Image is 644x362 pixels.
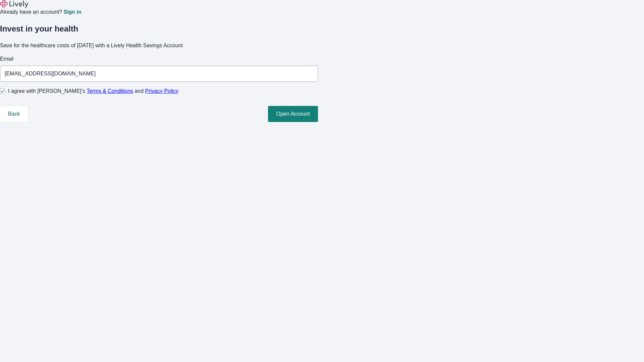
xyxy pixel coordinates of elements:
a: Sign in [63,9,81,15]
button: Open Account [268,106,318,122]
a: Privacy Policy [145,88,179,94]
a: Terms & Conditions [87,88,133,94]
span: I agree with [PERSON_NAME]’s and [8,87,178,95]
